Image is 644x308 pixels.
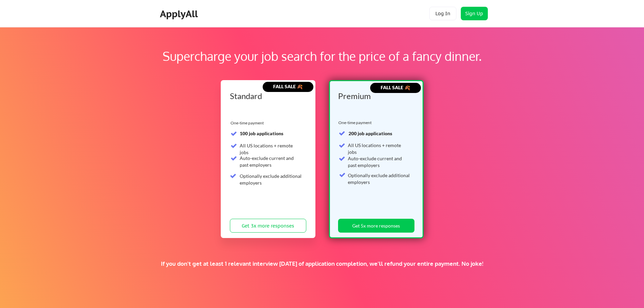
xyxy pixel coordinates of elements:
div: All US locations + remote jobs [348,142,410,155]
button: Get 3x more responses [230,219,306,233]
div: Standard [230,92,304,100]
div: Auto-exclude current and past employers [348,155,410,168]
div: Supercharge your job search for the price of a fancy dinner. [43,47,601,65]
strong: FALL SALE 🍂 [381,85,410,90]
div: If you don't get at least 1 relevant interview [DATE] of application completion, we'll refund you... [117,260,527,267]
strong: 200 job applications [349,131,392,136]
div: Premium [338,92,412,100]
div: One-time payment [338,120,374,125]
button: Sign Up [461,7,488,20]
button: Get 5x more responses [338,219,414,233]
div: One-time payment [231,120,266,126]
div: Optionally exclude additional employers [240,173,302,186]
strong: FALL SALE 🍂 [273,84,303,89]
div: Auto-exclude current and past employers [240,155,302,168]
div: Optionally exclude additional employers [348,172,410,185]
button: Log In [429,7,456,20]
div: ApplyAll [160,8,200,20]
strong: 100 job applications [240,131,283,136]
div: All US locations + remote jobs [240,142,302,156]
